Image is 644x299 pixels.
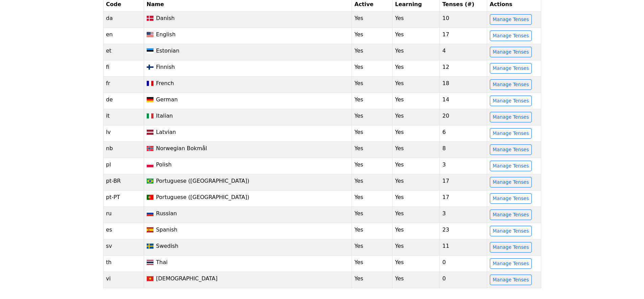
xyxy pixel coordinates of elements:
div: Estonian [147,47,349,55]
td: 17 [439,174,487,191]
td: 4 [439,44,487,60]
td: pt-PT [103,191,144,207]
td: Yes [392,272,439,288]
td: Yes [392,158,439,174]
td: Yes [352,44,392,60]
div: French [147,79,349,87]
img: us.svg [147,31,153,38]
td: sv [103,239,144,256]
a: Manage Tenses [490,112,532,122]
div: Russian [147,210,349,218]
td: es [103,223,144,239]
img: br.svg [147,178,153,184]
a: Manage Tenses [490,258,532,269]
div: Portuguese ([GEOGRAPHIC_DATA]) [147,177,349,185]
img: it.svg [147,113,153,119]
div: Polish [147,161,349,169]
td: de [103,93,144,109]
td: Yes [352,109,392,125]
td: da [103,12,144,28]
a: Manage Tenses [490,47,532,57]
td: pl [103,158,144,174]
td: Yes [392,142,439,158]
td: Yes [392,93,439,109]
td: Yes [352,93,392,109]
td: Yes [352,60,392,77]
td: Yes [392,109,439,125]
td: Yes [352,125,392,142]
td: Yes [392,60,439,77]
td: pt-BR [103,174,144,191]
td: en [103,28,144,44]
td: Yes [352,272,392,288]
div: Norwegian Bokmål [147,144,349,153]
td: Yes [392,44,439,60]
td: 17 [439,191,487,207]
td: th [103,256,144,272]
div: Danish [147,14,349,22]
td: Yes [392,77,439,93]
a: Manage Tenses [490,193,532,204]
div: Thai [147,258,349,266]
a: Manage Tenses [490,161,532,171]
td: Yes [352,256,392,272]
td: vi [103,272,144,288]
div: German [147,96,349,104]
img: ee.svg [147,47,153,54]
img: fr.svg [147,80,153,87]
td: Yes [392,256,439,272]
td: Yes [352,28,392,44]
a: Manage Tenses [490,79,532,90]
a: Manage Tenses [490,210,532,220]
img: lv.svg [147,129,153,136]
td: Yes [392,12,439,28]
div: Swedish [147,242,349,250]
td: Yes [392,239,439,256]
td: it [103,109,144,125]
td: Yes [392,207,439,223]
td: Yes [352,142,392,158]
img: fi.svg [147,64,153,71]
td: 8 [439,142,487,158]
a: Manage Tenses [490,31,532,41]
td: 17 [439,28,487,44]
td: fi [103,60,144,77]
td: Yes [352,191,392,207]
td: 6 [439,125,487,142]
div: [DEMOGRAPHIC_DATA] [147,275,349,283]
img: de.svg [147,96,153,103]
td: 20 [439,109,487,125]
img: pl.svg [147,161,153,168]
td: 0 [439,272,487,288]
div: Spanish [147,226,349,234]
td: Yes [352,239,392,256]
a: Manage Tenses [490,128,532,139]
td: ru [103,207,144,223]
td: nb [103,142,144,158]
a: Manage Tenses [490,96,532,106]
img: pt.svg [147,194,153,201]
td: et [103,44,144,60]
td: fr [103,77,144,93]
td: 23 [439,223,487,239]
td: Yes [352,223,392,239]
a: Manage Tenses [490,63,532,74]
a: Manage Tenses [490,275,532,285]
td: Yes [352,158,392,174]
div: Portuguese ([GEOGRAPHIC_DATA]) [147,193,349,201]
img: vn.svg [147,275,153,282]
a: Manage Tenses [490,14,532,25]
td: 3 [439,158,487,174]
td: 11 [439,239,487,256]
a: Manage Tenses [490,242,532,253]
td: Yes [392,174,439,191]
td: 18 [439,77,487,93]
div: Italian [147,112,349,120]
td: 12 [439,60,487,77]
td: Yes [392,28,439,44]
td: Yes [352,174,392,191]
td: 0 [439,256,487,272]
img: no.svg [147,145,153,152]
td: 14 [439,93,487,109]
a: Manage Tenses [490,226,532,236]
